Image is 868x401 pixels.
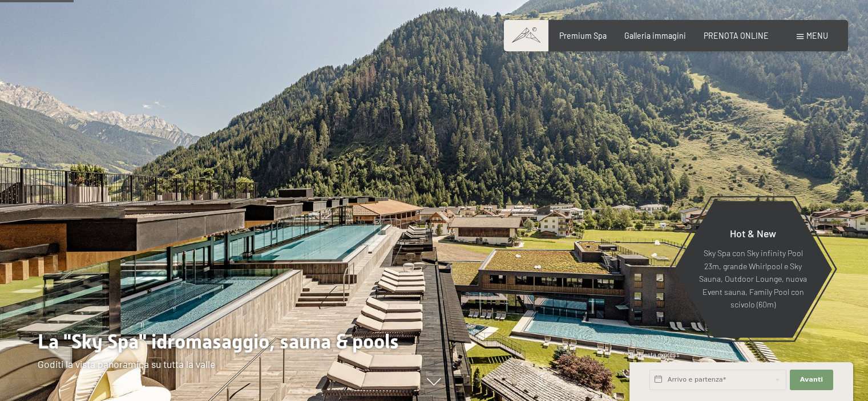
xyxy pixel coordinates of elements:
[730,227,776,240] span: Hot & New
[559,31,607,40] a: Premium Spa
[806,31,828,40] span: Menu
[673,200,833,338] a: Hot & New Sky Spa con Sky infinity Pool 23m, grande Whirlpool e Sky Sauna, Outdoor Lounge, nuova ...
[629,351,680,358] span: Richiesta express
[790,370,833,390] button: Avanti
[624,31,686,40] a: Galleria immagini
[704,31,769,40] a: PRENOTA ONLINE
[699,247,808,311] p: Sky Spa con Sky infinity Pool 23m, grande Whirlpool e Sky Sauna, Outdoor Lounge, nuova Event saun...
[800,375,823,384] span: Avanti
